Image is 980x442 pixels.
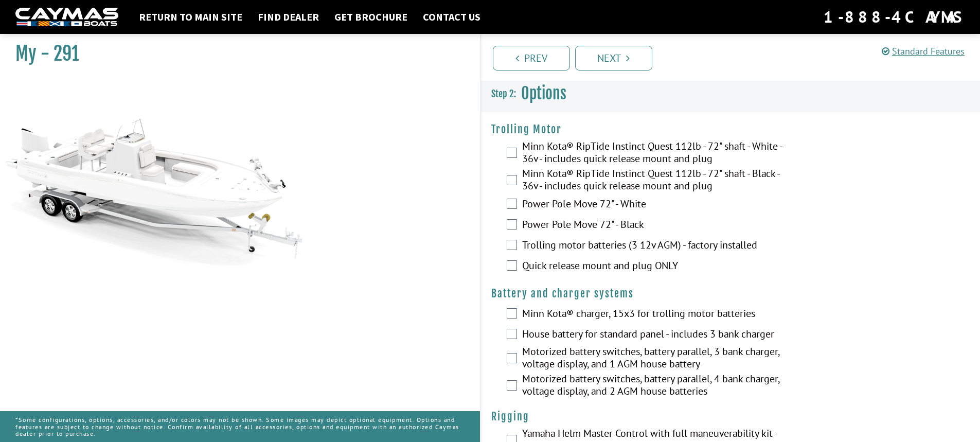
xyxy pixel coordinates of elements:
[15,42,454,65] h1: My - 291
[253,10,324,24] a: Find Dealer
[134,10,247,24] a: Return to main site
[493,46,570,70] a: Prev
[522,218,797,233] label: Power Pole Move 72" - Black
[491,410,970,423] h4: Rigging
[522,239,797,254] label: Trolling motor batteries (3 12v AGM) - factory installed
[491,287,970,300] h4: Battery and charger systems
[522,345,797,373] label: Motorized battery switches, battery parallel, 3 bank charger, voltage display, and 1 AGM house ba...
[522,307,797,322] label: Minn Kota® charger, 15x3 for trolling motor batteries
[522,198,797,213] label: Power Pole Move 72" - White
[882,45,965,57] a: Standard Features
[824,6,965,28] div: 1-888-4CAYMAS
[418,10,486,24] a: Contact Us
[15,8,118,27] img: white-logo-c9c8dbefe5ff5ceceb0f0178aa75bf4bb51f6bca0971e226c86eb53dfe498488.png
[575,46,652,70] a: Next
[329,10,413,24] a: Get Brochure
[491,123,970,136] h4: Trolling Motor
[522,259,797,274] label: Quick release mount and plug ONLY
[522,167,797,195] label: Minn Kota® RipTide Instinct Quest 112lb - 72" shaft - Black - 36v - includes quick release mount ...
[522,140,797,167] label: Minn Kota® RipTide Instinct Quest 112lb - 72" shaft - White - 36v - includes quick release mount ...
[522,328,797,343] label: House battery for standard panel - includes 3 bank charger
[522,373,797,400] label: Motorized battery switches, battery parallel, 4 bank charger, voltage display, and 2 AGM house ba...
[15,411,465,442] p: *Some configurations, options, accessories, and/or colors may not be shown. Some images may depic...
